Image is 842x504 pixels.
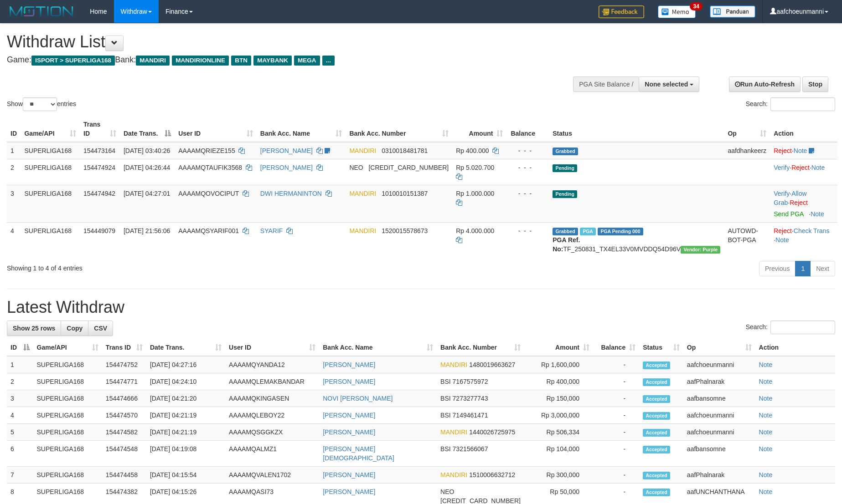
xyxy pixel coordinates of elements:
[593,339,639,356] th: Balance: activate to sort column ascending
[175,116,257,142] th: User ID: activate to sort column ascending
[524,339,593,356] th: Amount: activate to sort column ascending
[524,441,593,467] td: Rp 104,000
[453,395,488,402] span: Copy 7273277743 to clipboard
[553,236,580,253] b: PGA Ref. No:
[724,142,770,159] td: aafdhankeerz
[759,412,773,419] a: Note
[759,488,773,495] a: Note
[440,428,467,436] span: MANDIRI
[260,147,313,154] a: [PERSON_NAME]
[524,424,593,441] td: Rp 506,334
[319,339,437,356] th: Bank Acc. Name: activate to sort column ascending
[770,159,837,185] td: · ·
[260,227,283,234] a: SYARIF
[510,189,545,198] div: - - -
[94,325,107,332] span: CSV
[645,81,688,88] span: None selected
[7,321,61,336] a: Show 25 rows
[469,361,515,368] span: Copy 1480019663627 to clipboard
[349,190,376,197] span: MANDIRI
[759,428,773,436] a: Note
[33,467,102,484] td: SUPERLIGA168
[225,373,319,390] td: AAAAMQLEMAKBANDAR
[323,395,393,402] a: NOVI [PERSON_NAME]
[120,116,175,142] th: Date Trans.: activate to sort column descending
[774,190,790,197] a: Verify
[593,467,639,484] td: -
[382,227,428,234] span: Copy 1520015578673 to clipboard
[759,395,773,402] a: Note
[683,390,755,407] td: aafbansomne
[67,325,83,332] span: Copy
[683,424,755,441] td: aafchoeunmanni
[178,190,239,197] span: AAAAMQOVOCIPUT
[323,471,375,479] a: [PERSON_NAME]
[178,164,242,171] span: AAAAMQTAUFIK3568
[724,116,770,142] th: Op: activate to sort column ascending
[759,445,773,453] a: Note
[102,373,146,390] td: 154474771
[440,378,451,385] span: BSI
[7,222,21,257] td: 4
[774,227,792,234] a: Reject
[260,190,322,197] a: DWI HERMANINTON
[593,424,639,441] td: -
[553,164,577,172] span: Pending
[775,236,789,244] a: Note
[225,407,319,424] td: AAAAMQLEBOY22
[593,373,639,390] td: -
[33,373,102,390] td: SUPERLIGA168
[323,428,375,436] a: [PERSON_NAME]
[21,222,80,257] td: SUPERLIGA168
[599,5,644,18] img: Feedback.jpg
[770,222,837,257] td: · ·
[323,412,375,419] a: [PERSON_NAME]
[643,395,670,403] span: Accepted
[770,116,837,142] th: Action
[790,199,808,206] a: Reject
[231,56,251,66] span: BTN
[323,488,375,495] a: [PERSON_NAME]
[102,407,146,424] td: 154474570
[802,76,828,92] a: Stop
[7,441,33,467] td: 6
[469,428,515,436] span: Copy 1440026725975 to clipboard
[770,321,835,334] input: Search:
[146,407,225,424] td: [DATE] 04:21:19
[683,407,755,424] td: aafchoeunmanni
[440,488,454,495] span: NEO
[453,378,488,385] span: Copy 7167575972 to clipboard
[524,373,593,390] td: Rp 400,000
[549,222,724,257] td: TF_250831_TX4EL33V0MVDDQ54D96V
[88,321,113,336] a: CSV
[683,356,755,373] td: aafchoeunmanni
[7,260,344,273] div: Showing 1 to 4 of 4 entries
[124,227,170,234] span: [DATE] 21:56:06
[524,407,593,424] td: Rp 3,000,000
[225,424,319,441] td: AAAAMQSGGKZX
[146,390,225,407] td: [DATE] 04:21:20
[553,190,577,198] span: Pending
[102,424,146,441] td: 154474582
[323,378,375,385] a: [PERSON_NAME]
[795,261,811,276] a: 1
[746,97,835,111] label: Search:
[593,356,639,373] td: -
[172,56,229,66] span: MANDIRIONLINE
[322,56,335,66] span: ...
[7,142,21,159] td: 1
[643,429,670,437] span: Accepted
[759,361,773,368] a: Note
[724,222,770,257] td: AUTOWD-BOT-PGA
[440,361,467,368] span: MANDIRI
[83,227,115,234] span: 154449079
[146,467,225,484] td: [DATE] 04:15:54
[683,467,755,484] td: aafPhalnarak
[7,373,33,390] td: 2
[811,164,825,171] a: Note
[456,190,494,197] span: Rp 1.000.000
[382,190,428,197] span: Copy 1010010151387 to clipboard
[440,445,451,453] span: BSI
[469,471,515,479] span: Copy 1510006632712 to clipboard
[178,147,235,154] span: AAAAMQRIEZE155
